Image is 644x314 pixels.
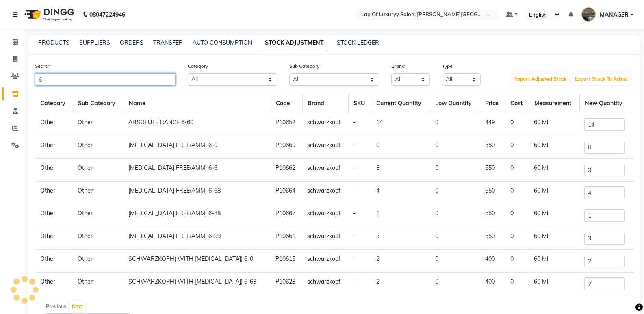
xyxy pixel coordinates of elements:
[35,273,73,295] td: Other
[529,136,579,159] td: 60 Ml
[505,273,529,295] td: 0
[348,204,371,227] td: -
[529,94,579,113] th: Measurement
[153,39,183,46] a: TRANSFER
[391,63,405,70] label: Brand
[430,159,480,182] td: 0
[124,182,271,204] td: [MEDICAL_DATA] FREE(AMM) 6-68
[505,94,529,113] th: Cost
[35,182,73,204] td: Other
[348,227,371,250] td: -
[480,227,505,250] td: 550
[124,204,271,227] td: [MEDICAL_DATA] FREE(AMM) 6-88
[371,113,430,136] td: 14
[73,182,124,204] td: Other
[371,250,430,273] td: 2
[73,227,124,250] td: Other
[573,74,630,85] button: Export Stock To Adjust
[35,63,50,70] label: Search
[480,113,505,136] td: 449
[348,94,371,113] th: SKU
[89,3,125,26] b: 08047224946
[480,250,505,273] td: 400
[73,159,124,182] td: Other
[35,94,73,113] th: Category
[35,227,73,250] td: Other
[124,94,271,113] th: Name
[35,204,73,227] td: Other
[302,113,348,136] td: schwarzkopf
[348,136,371,159] td: -
[529,250,579,273] td: 60 Ml
[302,204,348,227] td: schwarzkopf
[124,227,271,250] td: [MEDICAL_DATA] FREE(AMM) 6-99
[348,250,371,273] td: -
[371,136,430,159] td: 0
[271,94,302,113] th: Code
[262,36,327,50] a: STOCK ADJUSTMENT
[480,159,505,182] td: 550
[371,204,430,227] td: 1
[35,250,73,273] td: Other
[35,159,73,182] td: Other
[271,273,302,295] td: P10628
[193,39,252,46] a: AUTO CONSUMPTION
[124,273,271,295] td: SCHWARZKOPH( WITH [MEDICAL_DATA]) 6-63
[302,227,348,250] td: schwarzkopf
[271,227,302,250] td: P10661
[73,94,124,113] th: Sub Category
[529,204,579,227] td: 60 Ml
[302,273,348,295] td: schwarzkopf
[581,7,596,22] img: MANAGER
[289,63,319,70] label: Sub Category
[302,136,348,159] td: schwarzkopf
[371,273,430,295] td: 2
[430,227,480,250] td: 0
[73,113,124,136] td: Other
[79,39,110,46] a: SUPPLIERS
[430,273,480,295] td: 0
[337,39,379,46] a: STOCK LEDGER
[529,182,579,204] td: 60 Ml
[73,250,124,273] td: Other
[124,113,271,136] td: ABSOLUTE RANGE 6-60
[73,136,124,159] td: Other
[371,159,430,182] td: 3
[529,159,579,182] td: 60 Ml
[302,250,348,273] td: schwarzkopf
[512,74,569,85] button: Import Adjusted Stock
[442,63,453,70] label: Type
[430,94,480,113] th: Low Quantity
[35,136,73,159] td: Other
[348,159,371,182] td: -
[579,94,633,113] th: New Quantity
[73,273,124,295] td: Other
[505,182,529,204] td: 0
[505,204,529,227] td: 0
[600,11,629,19] span: MANAGER
[371,227,430,250] td: 3
[480,273,505,295] td: 400
[480,204,505,227] td: 550
[35,113,73,136] td: Other
[120,39,143,46] a: ORDERS
[529,227,579,250] td: 60 Ml
[430,113,480,136] td: 0
[271,159,302,182] td: P10662
[70,301,85,312] button: Next
[348,113,371,136] td: -
[302,182,348,204] td: schwarzkopf
[73,204,124,227] td: Other
[505,136,529,159] td: 0
[271,113,302,136] td: P10652
[430,136,480,159] td: 0
[348,273,371,295] td: -
[505,113,529,136] td: 0
[371,182,430,204] td: 4
[302,159,348,182] td: schwarzkopf
[124,250,271,273] td: SCHWARZKOPH( WITH [MEDICAL_DATA]) 6-0
[480,182,505,204] td: 550
[430,182,480,204] td: 0
[505,250,529,273] td: 0
[505,159,529,182] td: 0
